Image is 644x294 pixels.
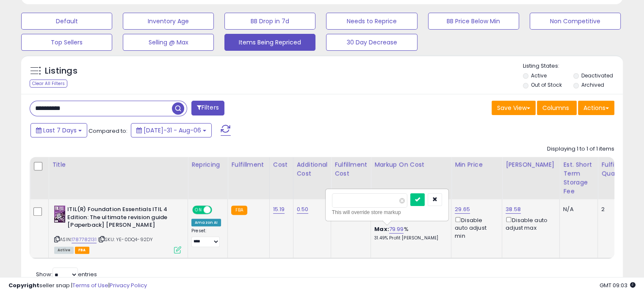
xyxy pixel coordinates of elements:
span: OFF [211,206,224,214]
label: Out of Stock [531,81,562,88]
strong: Copyright [8,281,39,289]
span: Show: entries [36,270,97,278]
div: seller snap | | [8,282,147,290]
span: 2025-08-14 09:03 GMT [600,281,636,289]
div: Est. Short Term Storage Fee [563,160,594,196]
button: Needs to Reprice [326,13,417,30]
label: Active [531,72,547,79]
button: Items Being Repriced [224,34,315,51]
a: 38.58 [506,205,521,214]
div: Fulfillment [231,160,265,169]
span: Compared to: [88,127,127,135]
span: All listings currently available for purchase on Amazon [54,247,74,254]
button: Actions [578,101,614,115]
label: Deactivated [581,72,613,79]
div: This will override store markup [332,208,442,217]
div: 2 [601,206,627,213]
h5: Listings [45,65,77,77]
button: Last 7 Days [30,123,87,137]
b: ITIL(R) Foundation Essentials ITIL 4 Edition: The ultimate revision guide [Paperback] [PERSON_NAME] [67,206,170,231]
button: Columns [537,101,577,115]
button: BB Drop in 7d [224,13,315,30]
button: Save View [492,101,536,115]
a: Terms of Use [72,281,108,289]
label: Archived [581,81,604,88]
a: Privacy Policy [110,281,147,289]
div: % [374,225,445,241]
th: The percentage added to the cost of goods (COGS) that forms the calculator for Min & Max prices. [371,157,451,199]
div: Preset: [191,228,221,247]
small: FBA [231,206,247,215]
div: Additional Cost [297,160,328,178]
div: Title [52,160,184,169]
div: Fulfillment Cost [334,160,367,178]
a: 79.99 [389,225,404,234]
button: Inventory Age [123,13,214,30]
span: [DATE]-31 - Aug-06 [144,126,201,135]
div: [PERSON_NAME] [506,160,556,169]
span: FBA [75,247,89,254]
div: Cost [273,160,290,169]
button: BB Price Below Min [428,13,519,30]
div: Clear All Filters [30,80,67,88]
p: 31.49% Profit [PERSON_NAME] [374,235,445,241]
button: Selling @ Max [123,34,214,51]
span: Last 7 Days [43,126,77,135]
button: 30 Day Decrease [326,34,417,51]
div: Displaying 1 to 1 of 1 items [547,145,614,153]
span: ON [193,206,204,214]
div: Markup on Cost [374,160,448,169]
div: Disable auto adjust min [455,215,495,240]
div: Disable auto adjust max [506,215,553,232]
a: 15.19 [273,205,285,214]
div: Min Price [455,160,498,169]
div: N/A [563,206,591,213]
button: [DATE]-31 - Aug-06 [131,123,212,137]
button: Filters [191,101,224,115]
a: 1787782131 [72,236,97,243]
p: Listing States: [523,62,623,70]
button: Default [21,13,112,30]
div: Repricing [191,160,224,169]
div: Fulfillable Quantity [601,160,630,178]
b: Max: [374,225,389,233]
span: Columns [542,104,569,112]
button: Top Sellers [21,34,112,51]
button: Non Competitive [530,13,621,30]
img: 51rxDyLohlL._SL40_.jpg [54,206,65,223]
span: | SKU: YE-0DQ4-92DY [98,236,153,243]
div: ASIN: [54,206,181,253]
div: Amazon AI [191,219,221,226]
a: 29.65 [455,205,470,214]
a: 0.50 [297,205,309,214]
